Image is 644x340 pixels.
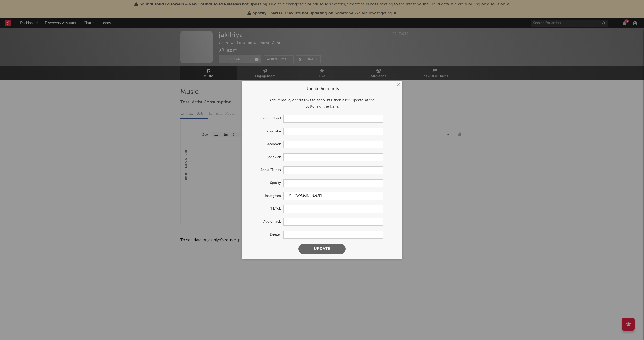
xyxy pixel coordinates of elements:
label: SoundCloud [247,116,283,122]
label: TikTok [247,206,283,212]
label: Deezer [247,232,283,238]
label: Apple/iTunes [247,167,283,173]
label: Instagram [247,193,283,199]
div: Update Accounts [247,86,397,92]
button: Update [298,244,346,254]
label: YouTube [247,128,283,135]
label: Audiomack [247,219,283,225]
label: Spotify [247,180,283,186]
label: Facebook [247,141,283,148]
button: × [395,82,401,88]
div: Add, remove, or edit links to accounts, then click 'Update' at the bottom of the form. [247,97,397,110]
label: Songkick [247,154,283,160]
